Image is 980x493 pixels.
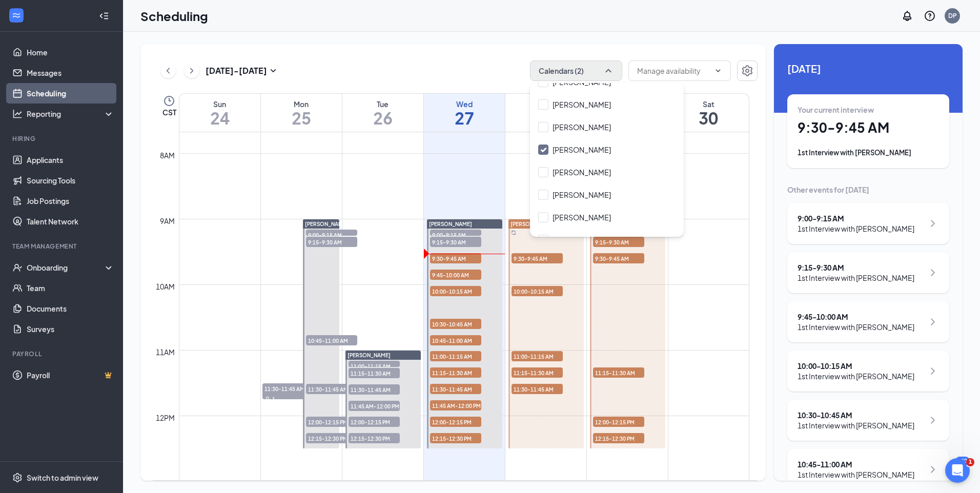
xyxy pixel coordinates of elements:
[430,400,481,410] span: 11:45 AM-12:00 PM
[12,262,23,273] svg: UserCheck
[306,433,357,443] span: 12:15-12:30 PM
[424,99,505,109] div: Wed
[349,384,400,395] span: 11:30-11:45 AM
[530,60,622,81] button: Calendars (2)ChevronUp
[430,433,481,443] span: 12:15-12:30 PM
[668,109,749,127] h1: 30
[12,134,112,143] div: Hiring
[342,94,423,132] a: August 26, 2025
[154,346,177,358] div: 11am
[430,230,481,240] span: 9:00-9:15 AM
[349,361,400,371] span: 11:00-11:15 AM
[737,60,758,81] a: Settings
[158,150,177,161] div: 8am
[798,262,914,273] div: 9:15 - 9:30 AM
[430,286,481,296] span: 10:00-10:15 AM
[342,109,423,127] h1: 26
[512,367,563,378] span: 11:15-11:30 AM
[272,396,275,403] span: 1
[27,191,114,211] a: Job Postings
[12,109,23,119] svg: Analysis
[512,253,563,263] span: 9:30-9:45 AM
[945,458,970,483] iframe: Intercom live chat
[158,478,177,489] div: 1pm
[593,253,644,263] span: 9:30-9:45 AM
[179,99,260,109] div: Sun
[512,384,563,394] span: 11:30-11:45 AM
[306,335,357,345] span: 10:45-11:00 AM
[512,351,563,361] span: 11:00-11:15 AM
[12,350,112,358] div: Payroll
[430,270,481,280] span: 9:45-10:00 AM
[430,237,481,247] span: 9:15-9:30 AM
[927,414,939,426] svg: ChevronRight
[429,221,472,227] span: [PERSON_NAME]
[798,469,914,480] div: 1st Interview with [PERSON_NAME]
[430,319,481,329] span: 10:30-10:45 AM
[187,65,197,77] svg: ChevronRight
[714,67,722,75] svg: ChevronDown
[901,10,913,22] svg: Notifications
[798,213,914,223] div: 9:00 - 9:15 AM
[798,361,914,371] div: 10:00 - 10:15 AM
[27,109,115,119] div: Reporting
[162,107,176,117] span: CST
[261,99,342,109] div: Mon
[179,94,260,132] a: August 24, 2025
[349,433,400,443] span: 12:15-12:30 PM
[27,83,114,104] a: Scheduling
[348,352,391,358] span: [PERSON_NAME]
[668,99,749,109] div: Sat
[261,109,342,127] h1: 25
[505,99,586,109] div: Thu
[430,351,481,361] span: 11:00-11:15 AM
[948,11,957,20] div: DP
[349,417,400,427] span: 12:00-12:15 PM
[27,365,114,385] a: PayrollCrown
[424,109,505,127] h1: 27
[27,262,106,273] div: Onboarding
[27,319,114,339] a: Surveys
[12,242,112,251] div: Team Management
[787,184,949,195] div: Other events for [DATE]
[966,458,974,466] span: 1
[430,417,481,427] span: 12:00-12:15 PM
[99,11,109,21] svg: Collapse
[593,417,644,427] span: 12:00-12:15 PM
[798,371,914,381] div: 1st Interview with [PERSON_NAME]
[430,384,481,394] span: 11:30-11:45 AM
[27,211,114,232] a: Talent Network
[927,266,939,279] svg: ChevronRight
[262,383,314,394] span: 11:30-11:45 AM
[349,401,400,411] span: 11:45 AM-12:00 PM
[430,335,481,345] span: 10:45-11:00 AM
[11,10,22,20] svg: WorkstreamLogo
[27,278,114,298] a: Team
[424,94,505,132] a: August 27, 2025
[798,459,914,469] div: 10:45 - 11:00 AM
[179,109,260,127] h1: 24
[668,94,749,132] a: August 30, 2025
[163,65,173,77] svg: ChevronLeft
[505,94,586,132] a: August 28, 2025
[927,365,939,377] svg: ChevronRight
[512,286,563,296] span: 10:00-10:15 AM
[955,457,970,465] div: 180
[593,433,644,443] span: 12:15-12:30 PM
[924,10,936,22] svg: QuestionInfo
[798,223,914,234] div: 1st Interview with [PERSON_NAME]
[787,60,949,76] span: [DATE]
[12,473,23,483] svg: Settings
[27,150,114,170] a: Applicants
[430,367,481,378] span: 11:15-11:30 AM
[798,312,914,322] div: 9:45 - 10:00 AM
[505,109,586,127] h1: 28
[741,65,753,77] svg: Settings
[511,221,554,227] span: [PERSON_NAME]
[27,42,114,63] a: Home
[637,65,710,76] input: Manage availability
[140,7,208,25] h1: Scheduling
[160,63,176,78] button: ChevronLeft
[158,215,177,227] div: 9am
[603,66,614,76] svg: ChevronUp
